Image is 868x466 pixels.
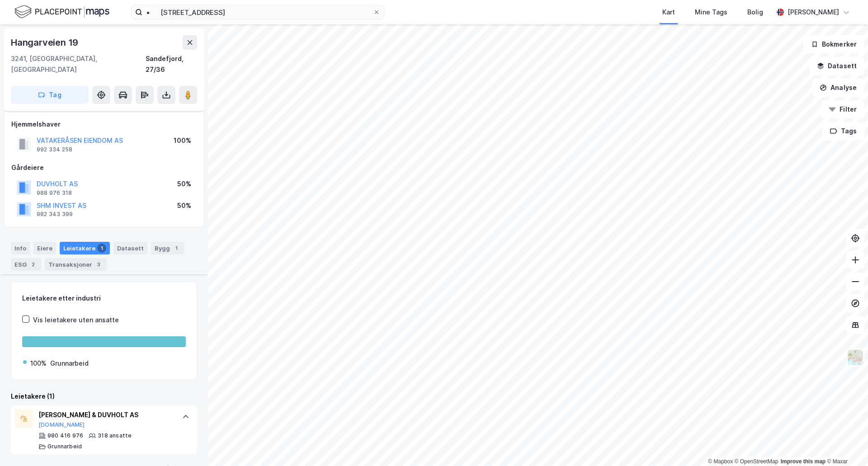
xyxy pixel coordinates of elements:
[11,162,197,173] div: Gårdeiere
[47,432,83,439] div: 980 416 976
[97,244,106,253] div: 1
[781,458,826,465] a: Improve this map
[94,260,103,269] div: 3
[11,119,197,130] div: Hjemmelshaver
[812,79,864,97] button: Analyse
[809,57,864,75] button: Datasett
[177,179,191,189] div: 50%
[98,432,132,439] div: 318 ansatte
[847,349,864,366] img: Z
[113,242,147,254] div: Datasett
[11,242,30,254] div: Info
[821,100,864,118] button: Filter
[708,458,733,465] a: Mapbox
[788,7,839,18] div: [PERSON_NAME]
[38,421,85,428] button: [DOMAIN_NAME]
[47,443,82,450] div: Grunnarbeid
[747,7,763,18] div: Bolig
[50,358,89,369] div: Grunnarbeid
[823,423,868,466] div: Kontrollprogram for chat
[151,242,184,254] div: Bygg
[822,122,864,140] button: Tags
[172,244,181,253] div: 1
[37,146,72,153] div: 992 334 258
[146,53,197,75] div: Sandefjord, 27/36
[11,391,197,402] div: Leietakere (1)
[803,35,864,53] button: Bokmerker
[28,260,38,269] div: 2
[22,293,186,304] div: Leietakere etter industri
[174,135,191,146] div: 100%
[45,258,107,271] div: Transaksjoner
[735,458,778,465] a: OpenStreetMap
[37,211,73,218] div: 982 343 399
[662,7,675,18] div: Kart
[38,410,173,420] div: [PERSON_NAME] & DUVHOLT AS
[33,315,119,325] div: Vis leietakere uten ansatte
[11,35,80,50] div: Hangarveien 19
[14,4,109,20] img: logo.f888ab2527a4732fd821a326f86c7f29.svg
[177,200,191,211] div: 50%
[11,258,41,271] div: ESG
[11,53,146,75] div: 3241, [GEOGRAPHIC_DATA], [GEOGRAPHIC_DATA]
[695,7,727,18] div: Mine Tags
[60,242,110,254] div: Leietakere
[142,5,373,19] input: Søk på adresse, matrikkel, gårdeiere, leietakere eller personer
[823,423,868,466] iframe: Chat Widget
[30,358,47,369] div: 100%
[37,189,72,197] div: 988 976 318
[33,242,56,254] div: Eiere
[11,86,89,104] button: Tag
